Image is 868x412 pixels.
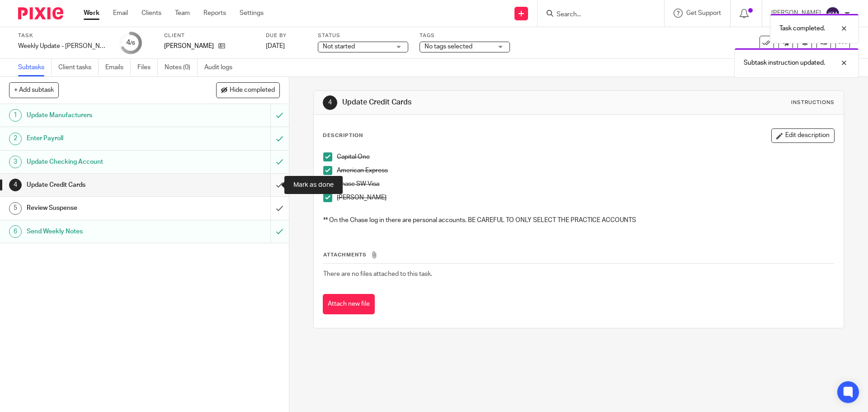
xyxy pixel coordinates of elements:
[230,87,275,94] span: Hide completed
[266,32,307,39] label: Due by
[323,132,363,139] p: Description
[323,95,337,110] div: 4
[323,43,355,50] span: Not started
[27,225,183,238] h1: Send Weekly Notes
[9,156,22,168] div: 3
[744,58,825,67] p: Subtask instruction updated.
[779,24,825,33] p: Task completed.
[826,6,840,21] img: svg%3E
[323,294,375,314] button: Attach new file
[27,155,183,169] h1: Update Checking Account
[142,9,161,18] a: Clients
[18,32,108,39] label: Task
[9,109,22,122] div: 1
[18,59,52,76] a: Subtasks
[420,32,510,39] label: Tags
[9,82,59,98] button: + Add subtask
[137,59,158,76] a: Files
[771,128,835,143] button: Edit description
[9,179,22,191] div: 4
[9,202,22,215] div: 5
[27,201,183,215] h1: Review Suspense
[164,42,214,51] p: [PERSON_NAME]
[27,132,183,145] h1: Enter Payroll
[791,99,835,106] div: Instructions
[126,38,135,48] div: 4
[318,32,408,39] label: Status
[323,252,367,257] span: Attachments
[130,41,135,46] small: /6
[204,59,239,76] a: Audit logs
[165,59,198,76] a: Notes (0)
[164,32,255,39] label: Client
[18,42,108,51] div: Weekly Update - McGlothlin
[27,178,183,192] h1: Update Credit Cards
[342,98,598,107] h1: Update Credit Cards
[240,9,264,18] a: Settings
[9,133,22,145] div: 2
[216,82,280,98] button: Hide completed
[337,152,834,161] p: Capital One
[18,7,63,19] img: Pixie
[84,9,99,18] a: Work
[58,59,99,76] a: Client tasks
[337,180,834,189] p: Chase SW Visa
[9,225,22,238] div: 6
[323,271,432,277] span: There are no files attached to this task.
[425,43,472,50] span: No tags selected
[27,109,183,122] h1: Update Manufacturers
[113,9,128,18] a: Email
[105,59,131,76] a: Emails
[203,9,226,18] a: Reports
[337,193,834,202] p: [PERSON_NAME]
[323,216,834,225] p: ** On the Chase log in there are personal accounts. BE CAREFUL TO ONLY SELECT THE PRACTICE ACCOUNTS
[18,42,108,51] div: Weekly Update - [PERSON_NAME]
[337,166,834,175] p: American Express
[266,43,285,49] span: [DATE]
[175,9,190,18] a: Team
